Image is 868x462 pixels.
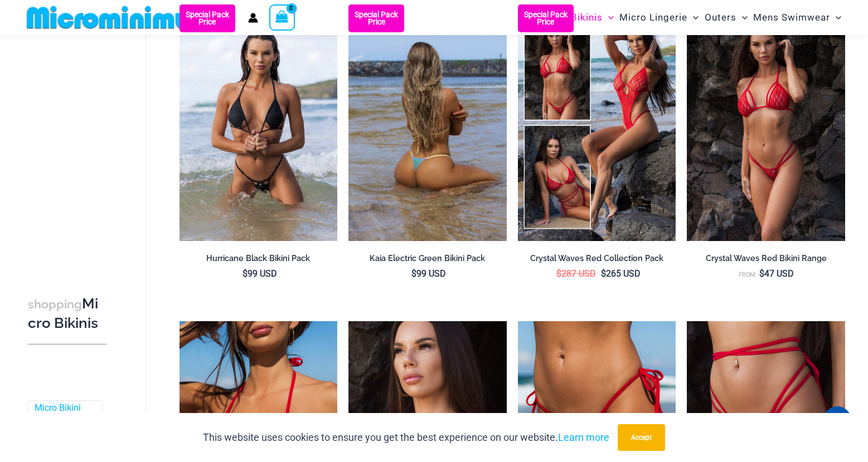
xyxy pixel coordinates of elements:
[601,268,606,279] span: $
[556,268,596,279] bdi: 287 USD
[687,4,845,241] a: Crystal Waves 305 Tri Top 4149 Thong 02Crystal Waves 305 Tri Top 4149 Thong 01Crystal Waves 305 T...
[180,253,338,268] a: Hurricane Black Bikini Pack
[180,4,338,241] img: Hurricane Black 3277 Tri Top 4277 Thong Bottom 09
[556,268,561,279] span: $
[35,402,94,426] a: Micro Bikini Tops
[536,2,846,33] nav: Site Navigation
[617,3,701,32] a: Micro LingerieMenu ToggleMenu Toggle
[736,3,748,32] span: Menu Toggle
[687,4,845,241] img: Crystal Waves 305 Tri Top 4149 Thong 02
[750,3,844,32] a: Mens SwimwearMenu ToggleMenu Toggle
[538,3,617,32] a: Micro BikinisMenu ToggleMenu Toggle
[248,13,258,23] a: Account icon link
[518,253,676,268] a: Crystal Waves Red Collection Pack
[759,268,794,279] bdi: 47 USD
[28,37,128,260] iframe: TrustedSite Certified
[348,253,507,264] h2: Kaia Electric Green Bikini Pack
[243,268,277,279] bdi: 99 USD
[687,3,699,32] span: Menu Toggle
[269,4,295,30] a: View Shopping Cart, empty
[702,3,750,32] a: OutersMenu ToggleMenu Toggle
[180,11,235,26] b: Special Pack Price
[830,3,841,32] span: Menu Toggle
[518,4,676,241] a: Collection Pack Crystal Waves 305 Tri Top 4149 Thong 01Crystal Waves 305 Tri Top 4149 Thong 01
[619,3,687,32] span: Micro Lingerie
[518,4,676,241] img: Collection Pack
[753,3,830,32] span: Mens Swimwear
[348,253,507,268] a: Kaia Electric Green Bikini Pack
[687,253,845,264] h2: Crystal Waves Red Bikini Range
[203,429,609,446] p: This website uses cookies to ensure you get the best experience on our website.
[180,253,338,264] h2: Hurricane Black Bikini Pack
[705,3,736,32] span: Outers
[180,4,338,241] a: Hurricane Black 3277 Tri Top 4277 Thong Bottom 09 Hurricane Black 3277 Tri Top 4277 Thong Bottom ...
[348,4,507,241] a: Kaia Electric Green 305 Top 445 Thong 04 Kaia Electric Green 305 Top 445 Thong 05Kaia Electric Gr...
[28,297,82,311] span: shopping
[603,3,614,32] span: Menu Toggle
[411,268,416,279] span: $
[601,268,641,279] bdi: 265 USD
[541,3,603,32] span: Micro Bikinis
[243,268,248,279] span: $
[28,294,106,333] h3: Micro Bikinis
[558,431,609,443] a: Learn more
[759,268,764,279] span: $
[687,253,845,268] a: Crystal Waves Red Bikini Range
[22,5,206,30] img: MM SHOP LOGO FLAT
[348,4,507,241] img: Kaia Electric Green 305 Top 445 Thong 05
[411,268,446,279] bdi: 99 USD
[739,271,757,278] span: From:
[348,11,404,26] b: Special Pack Price
[518,253,676,264] h2: Crystal Waves Red Collection Pack
[618,424,665,451] button: Accept
[518,11,574,26] b: Special Pack Price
